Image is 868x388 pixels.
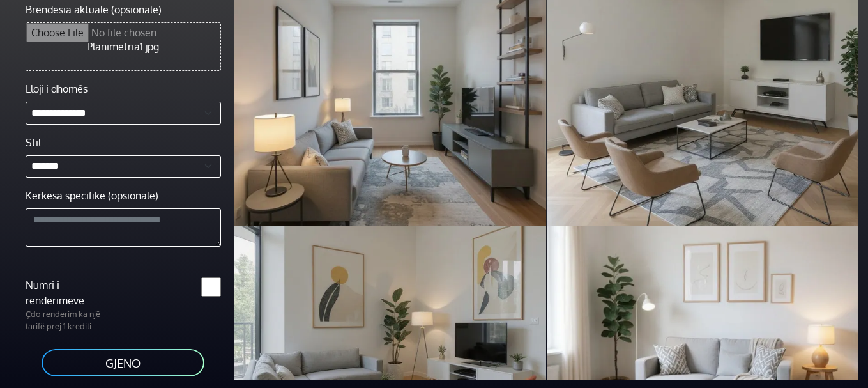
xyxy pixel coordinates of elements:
[26,189,158,202] font: Kërkesa specifike (opsionale)
[105,356,141,370] font: GJENO
[40,348,206,378] button: GJENO
[26,136,41,149] font: Stil
[26,3,162,16] font: Brendësia aktuale (opsionale)
[26,309,100,331] font: Çdo renderim ka një tarifë prej 1 krediti
[26,82,88,95] font: Lloji i dhomës
[26,279,84,307] font: Numri i renderimeve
